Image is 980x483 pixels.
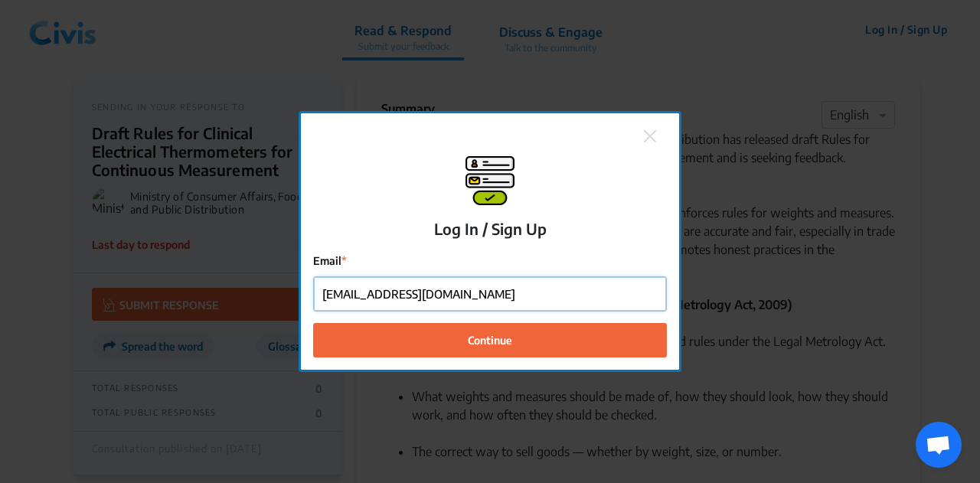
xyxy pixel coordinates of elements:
[434,217,547,240] p: Log In / Sign Up
[313,253,667,269] label: Email
[916,422,962,468] a: Open chat
[468,332,512,348] span: Continue
[465,156,514,205] img: signup-modal.png
[314,277,666,312] input: Email
[644,130,656,142] img: close.png
[313,323,667,357] button: Continue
